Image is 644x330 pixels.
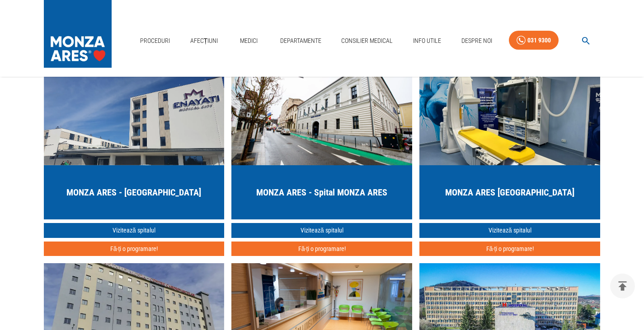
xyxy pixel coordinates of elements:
[419,242,600,256] button: Fă-ți o programare!
[66,186,201,199] h5: MONZA ARES - [GEOGRAPHIC_DATA]
[235,32,263,50] a: Medici
[610,274,635,298] button: delete
[231,223,412,238] a: Vizitează spitalul
[419,223,600,238] a: Vizitează spitalul
[338,32,396,50] a: Consilier Medical
[509,31,559,50] a: 031 9300
[527,35,551,46] div: 031 9300
[409,32,445,50] a: Info Utile
[44,223,225,238] a: Vizitează spitalul
[231,57,412,219] a: MONZA ARES - Spital MONZA ARES
[445,186,574,199] h5: MONZA ARES [GEOGRAPHIC_DATA]
[231,242,412,256] button: Fă-ți o programare!
[256,186,387,199] h5: MONZA ARES - Spital MONZA ARES
[44,242,225,256] button: Fă-ți o programare!
[458,32,496,50] a: Despre Noi
[44,57,225,219] a: MONZA ARES - [GEOGRAPHIC_DATA]
[419,57,600,165] img: MONZA ARES Târgu Jiu
[44,57,225,165] img: MONZA ARES Bucuresti
[136,32,174,50] a: Proceduri
[231,57,412,165] img: MONZA ARES Cluj-Napoca
[187,32,222,50] a: Afecțiuni
[419,57,600,219] a: MONZA ARES [GEOGRAPHIC_DATA]
[277,32,325,50] a: Departamente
